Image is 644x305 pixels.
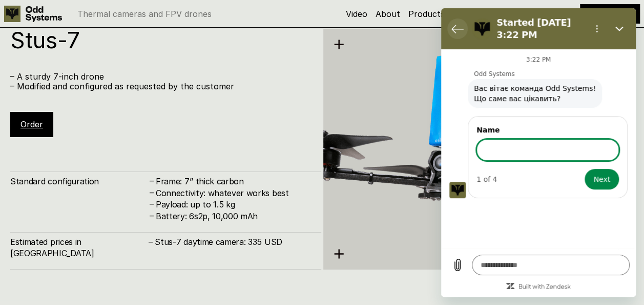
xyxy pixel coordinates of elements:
[10,176,149,187] h4: Standard configuration
[156,199,311,210] h4: Payload: up to 1.5 kg
[150,198,154,209] h4: –
[150,187,154,198] h4: –
[156,176,311,187] h4: Frame: 7’’ thick carbon
[156,187,311,199] h4: Connectivity: whatever works best
[10,72,311,82] p: – A sturdy 7-inch drone
[150,175,154,186] h4: –
[346,9,367,19] a: Video
[441,8,636,297] iframe: Messaging window
[150,209,154,221] h4: –
[149,236,311,247] h4: – Stus-7 daytime camera: 335 USD
[10,29,311,51] h1: Stus-7
[408,9,445,19] a: Products
[376,9,400,19] a: About
[156,211,311,222] h4: Battery: 6s2p, 10,000 mAh
[20,119,43,129] a: Order
[10,236,149,259] h4: Estimated prices in [GEOGRAPHIC_DATA]
[10,82,311,91] p: – Modified and configured as requested by the customer
[77,10,212,18] p: Thermal cameras and FPV drones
